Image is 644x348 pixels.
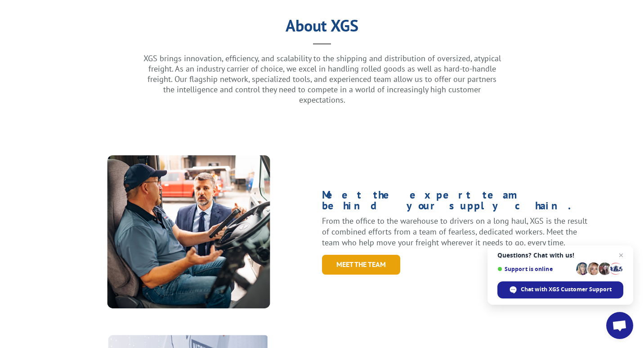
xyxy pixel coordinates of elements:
[64,19,580,36] h1: About XGS
[521,285,612,294] span: Chat with XGS Customer Support
[107,155,270,309] img: XpressGlobal_MeettheTeam
[606,312,633,339] div: Open chat
[322,216,589,248] p: From the office to the warehouse to drivers on a long haul, XGS is the result of combined efforts...
[497,281,623,298] div: Chat with XGS Customer Support
[322,190,589,216] h1: Meet the expert team behind your supply chain.
[142,53,502,105] p: XGS brings innovation, efficiency, and scalability to the shipping and distribution of oversized,...
[616,250,626,261] span: Close chat
[322,255,400,274] a: Meet the Team
[497,252,623,259] span: Questions? Chat with us!
[497,266,573,272] span: Support is online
